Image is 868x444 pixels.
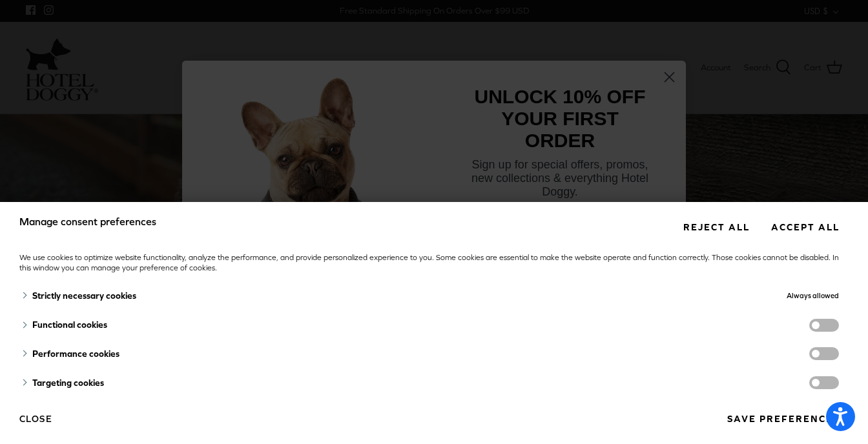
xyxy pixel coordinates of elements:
[19,281,593,311] div: Strictly necessary cookies
[809,319,839,332] label: functionality cookies
[718,407,849,431] button: Save preferences
[19,368,593,398] div: Targeting cookies
[19,339,593,368] div: Performance cookies
[19,216,156,227] span: Manage consent preferences
[761,215,849,239] button: Accept all
[19,310,593,339] div: Functional cookies
[593,281,839,311] div: Always allowed
[674,215,759,239] button: Reject all
[809,376,839,389] label: targeting cookies
[787,292,839,299] span: Always allowed
[19,252,849,274] div: We use cookies to optimize website functionality, analyze the performance, and provide personaliz...
[19,408,52,430] button: Close
[809,347,839,360] label: performance cookies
